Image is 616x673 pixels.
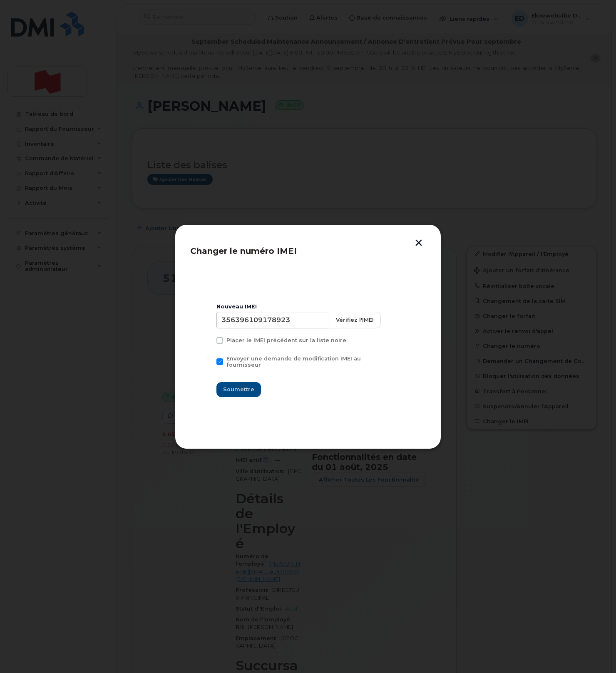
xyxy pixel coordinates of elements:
div: Nouveau IMEI [216,303,400,310]
input: Envoyer une demande de modification IMEI au fournisseur [206,355,211,360]
span: Soumettre [223,385,254,393]
input: Placer le IMEI précédent sur la liste noire [206,337,211,341]
span: Changer le numéro IMEI [190,246,297,256]
span: Placer le IMEI précédent sur la liste noire [226,337,346,343]
button: Vérifiez l'IMEI [329,312,381,328]
button: Soumettre [216,382,261,397]
span: Envoyer une demande de modification IMEI au fournisseur [226,355,361,368]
